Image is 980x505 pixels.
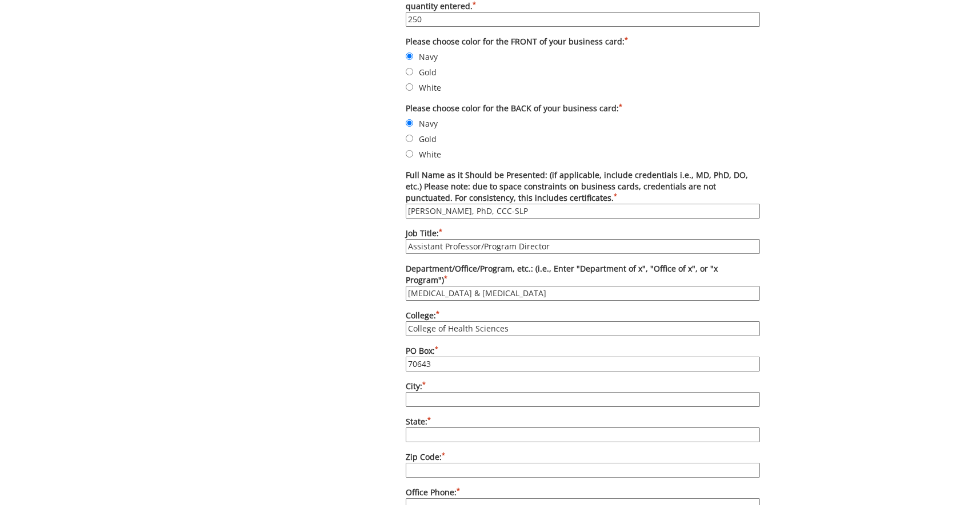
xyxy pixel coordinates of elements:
[406,169,760,219] label: Full Name as it Should be Presented: (if applicable, include credentials i.e., MD, PhD, DO, etc.)...
[406,357,760,371] input: PO Box:*
[406,83,413,91] input: White
[406,36,760,47] label: Please choose color for the FRONT of your business card:
[406,310,760,336] label: College:
[406,345,760,371] label: PO Box:
[406,68,413,75] input: Gold
[406,381,760,407] label: City:
[406,150,413,157] input: White
[406,321,760,336] input: College:*
[406,50,760,63] label: Navy
[406,427,760,442] input: State:*
[406,228,760,254] label: Job Title:
[406,119,413,127] input: Navy
[406,148,760,160] label: White
[406,392,760,407] input: City:*
[406,12,760,27] input: Please enter quantity here. Printed card pricing: 250 - $27; 500 - $37; 1,000 - $51. Your approva...
[406,117,760,130] label: Navy
[406,52,413,60] input: Navy
[406,81,760,94] label: White
[406,263,760,301] label: Department/Office/Program, etc.: (i.e., Enter "Department of x", "Office of x", or "x Program")
[406,135,413,142] input: Gold
[406,204,760,219] input: Full Name as it Should be Presented: (if applicable, include credentials i.e., MD, PhD, DO, etc.)...
[406,463,760,478] input: Zip Code:*
[406,286,760,301] input: Department/Office/Program, etc.: (i.e., Enter "Department of x", "Office of x", or "x Program")*
[406,103,760,114] label: Please choose color for the BACK of your business card:
[406,416,760,442] label: State:
[406,132,760,145] label: Gold
[406,66,760,78] label: Gold
[406,451,760,478] label: Zip Code:
[406,239,760,254] input: Job Title:*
